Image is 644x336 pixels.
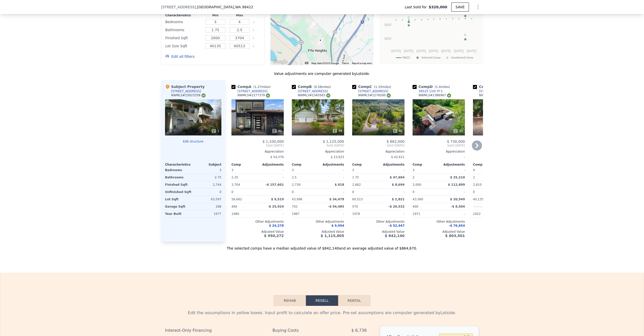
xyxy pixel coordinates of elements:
[408,19,410,22] text: A
[165,13,202,17] div: Characteristics
[266,93,270,98] img: NWMLS Logo
[171,93,206,98] div: NWMLS # 23023338
[231,143,284,148] span: Sold [DATE]
[231,174,257,181] div: 2.25
[319,210,344,217] div: -
[387,93,391,98] img: NWMLS Logo
[298,93,330,98] div: NWMLS # 2345563
[440,188,465,196] div: -
[231,150,284,154] div: Appreciation
[391,155,405,159] span: $ 42,611
[451,205,465,208] span: -$ 8,504
[234,5,253,9] span: , WA 98422
[352,190,354,194] span: 0
[473,154,525,161] div: -
[403,56,410,59] text: 98422
[268,205,284,208] span: -$ 25,924
[404,49,414,53] text: [DATE]
[352,11,357,19] div: 36525 11th Pl S
[274,295,306,306] button: Rehab
[436,85,441,89] span: 1.4
[271,198,284,201] span: $ 9,519
[385,23,391,27] text: $300
[332,128,342,133] div: 39
[292,163,318,167] div: Comp
[413,210,438,217] div: 1971
[165,310,479,316] div: Edit the assumptions in yellow boxes. Input profit to calculate an offer price. Pre-set assumptio...
[451,56,473,59] text: Unselected Comp
[311,62,339,65] span: Map data ©2025 Google
[447,139,465,143] span: $ 730,000
[253,37,255,39] button: Clear
[390,176,405,179] span: $ 47,604
[292,174,317,181] div: 2.5
[292,150,344,154] div: Appreciation
[231,198,242,201] span: 56,662
[352,183,361,186] span: 2,682
[392,183,405,186] span: $ 8,694
[440,210,465,217] div: -
[270,155,284,159] span: $ 54,376
[194,210,221,217] div: 1977
[194,174,221,181] div: 2.75
[388,224,405,227] span: -$ 52,447
[479,89,509,93] div: [STREET_ADDRESS]
[388,205,405,208] span: -$ 26,532
[385,234,405,238] span: $ 842,140
[259,210,284,217] div: -
[165,326,260,335] div: Interest-Only Financing
[298,89,328,93] div: [STREET_ADDRESS]
[292,230,344,234] div: Adjusted Value
[352,84,393,89] div: Comp C
[262,139,284,143] span: $ 1,100,000
[413,168,415,172] span: 3
[253,21,255,23] button: Clear
[385,37,391,40] text: $200
[439,163,465,167] div: Adjustments
[165,42,202,50] div: Lot Size Sqft
[292,183,300,186] span: 2,739
[473,220,525,224] div: Other Adjustments
[379,210,405,217] div: -
[473,89,509,93] a: [STREET_ADDRESS]
[448,183,465,186] span: $ 112,899
[447,93,451,98] img: NWMLS Logo
[231,84,272,89] div: Comp A
[413,220,465,224] div: Other Adjustments
[473,84,514,89] div: Comp E
[231,183,240,186] span: 3,704
[165,84,205,89] div: Subject Property
[253,45,255,47] button: Clear
[323,139,344,143] span: $ 1,125,000
[312,85,333,89] span: ( miles)
[391,49,401,53] text: [DATE]
[165,139,221,143] button: Edit structure
[413,174,438,181] div: 2
[449,224,465,227] span: -$ 76,654
[413,230,465,234] div: Adjusted Value
[165,18,202,25] div: Bedrooms
[272,326,329,335] div: Buying Costs
[417,49,426,53] text: [DATE]
[473,2,483,12] button: Show Options
[204,13,226,17] div: Min
[315,85,322,89] span: 0.58
[352,163,378,167] div: Comp
[358,93,391,98] div: NWMLS # 2276500
[251,85,272,89] span: ( miles)
[194,188,221,196] div: 0
[202,93,206,98] img: NWMLS Logo
[258,163,284,167] div: Adjustments
[413,183,421,186] span: 2,000
[440,167,465,174] div: -
[259,188,284,196] div: -
[259,167,284,174] div: -
[306,295,338,306] button: Resell
[231,190,233,194] span: 0
[272,128,282,133] div: 40
[473,198,484,201] span: 40,135
[433,85,452,89] span: ( miles)
[379,167,405,174] div: -
[194,167,221,174] div: 3
[318,163,344,167] div: Adjustments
